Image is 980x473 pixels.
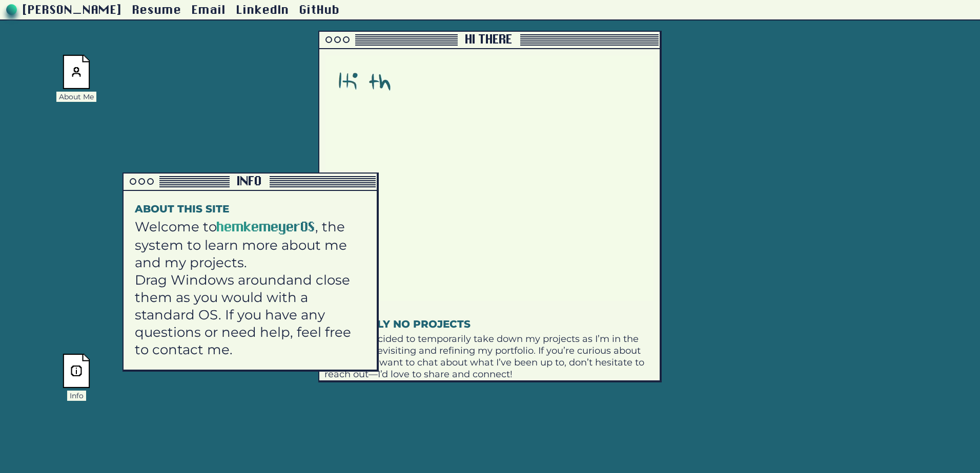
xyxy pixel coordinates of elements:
a: Email [192,4,227,17]
span: Drag Windows around [135,272,286,288]
div: About Me [56,92,96,102]
span: and close them as you would with a standard OS [135,272,350,323]
h1: About this site [135,202,363,216]
a: LinkedIn [237,4,290,17]
a: [PERSON_NAME] [23,4,122,17]
a: Resume [133,4,182,17]
div: Info [235,176,264,188]
a: GitHub [300,4,340,17]
h3: currently no projects [324,317,471,331]
div: Hi there [463,34,515,46]
div: Hey! I’ve decided to temporarily take down my projects as I’m in the process of revisiting and re... [324,333,650,380]
p: Welcome to , the system to learn more about me and my projects. . If you have any questions or ne... [135,218,363,358]
span: hemkemeyerOS [217,221,315,234]
div: Info [67,391,86,401]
